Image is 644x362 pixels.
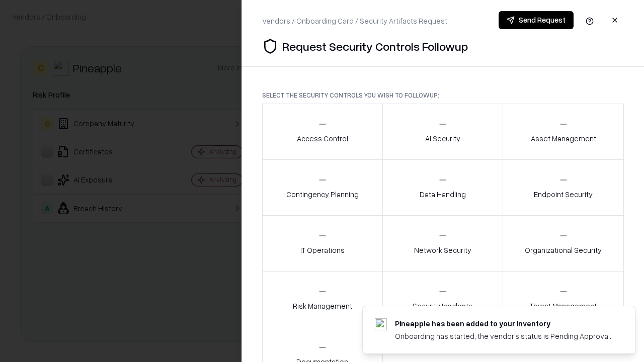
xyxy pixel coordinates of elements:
[262,271,383,327] button: Risk Management
[395,331,611,341] div: Onboarding has started, the vendor's status is Pending Approval.
[530,301,597,311] p: Threat Management
[262,215,383,271] button: IT Operations
[262,104,383,160] button: Access Control
[382,215,504,271] button: Network Security
[525,245,602,255] p: Organizational Security
[531,133,596,144] p: Asset Management
[499,11,574,29] button: Send Request
[382,104,504,160] button: AI Security
[414,245,471,255] p: Network Security
[420,189,466,200] p: Data Handling
[395,318,611,329] div: Pineapple has been added to your inventory
[503,215,624,271] button: Organizational Security
[382,271,504,327] button: Security Incidents
[503,104,624,160] button: Asset Management
[375,318,387,330] img: pineappleenergy.com
[262,159,383,216] button: Contingency Planning
[503,159,624,216] button: Endpoint Security
[413,301,472,311] p: Security Incidents
[382,159,504,216] button: Data Handling
[534,189,593,200] p: Endpoint Security
[297,133,348,144] p: Access Control
[262,91,624,100] p: Select the security controls you wish to followup:
[300,245,345,255] p: IT Operations
[293,301,352,311] p: Risk Management
[282,38,468,54] p: Request Security Controls Followup
[262,16,447,26] div: Vendors / Onboarding Card / Security Artifacts Request
[503,271,624,327] button: Threat Management
[286,189,359,200] p: Contingency Planning
[425,133,460,144] p: AI Security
